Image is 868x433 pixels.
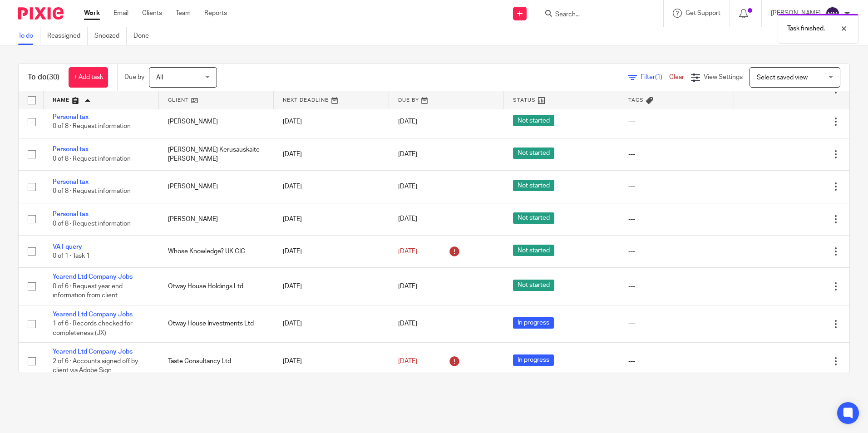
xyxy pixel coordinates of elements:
p: Task finished. [787,24,825,33]
a: Snoozed [94,27,127,45]
a: Work [84,9,100,18]
td: [DATE] [274,171,389,203]
h1: To do [28,73,59,82]
td: Otway House Holdings Ltd [159,268,274,305]
div: --- [628,282,725,291]
a: Done [133,27,156,45]
span: View Settings [704,74,743,80]
span: [DATE] [398,358,417,364]
span: 0 of 1 · Task 1 [53,253,90,259]
span: (30) [47,74,59,81]
td: [DATE] [274,235,389,267]
td: [DATE] [274,305,389,342]
span: In progress [513,317,554,329]
td: [DATE] [274,106,389,138]
span: Not started [513,148,554,159]
a: Personal tax [53,114,89,120]
span: In progress [513,354,554,366]
a: Yearend Ltd Company Jobs [53,349,133,355]
a: Reports [204,9,227,18]
div: --- [628,319,725,328]
span: 0 of 8 · Request information [53,123,131,130]
a: Clear [669,74,684,80]
a: + Add task [69,67,108,88]
img: Pixie [18,7,64,20]
span: Not started [513,115,554,126]
td: [DATE] [274,343,389,380]
div: --- [628,150,725,159]
div: --- [628,357,725,366]
a: To do [18,27,40,45]
a: Email [113,9,128,18]
span: 0 of 8 · Request information [53,221,131,227]
td: Taste Consultancy Ltd [159,343,274,380]
span: [DATE] [398,183,417,190]
span: Not started [513,212,554,224]
td: [PERSON_NAME] [159,203,274,235]
div: --- [628,247,725,256]
span: 2 of 6 · Accounts signed off by client via Adobe Sign [53,358,138,374]
td: Otway House Investments Ltd [159,305,274,342]
span: Not started [513,180,554,191]
span: 0 of 6 · Request year end information from client [53,283,123,299]
td: [PERSON_NAME] Kerusauskaite-[PERSON_NAME] [159,138,274,170]
span: 1 of 6 · Records checked for completeness (JX) [53,320,133,336]
span: [DATE] [398,321,417,327]
div: --- [628,215,725,224]
span: All [156,74,163,81]
a: Personal tax [53,179,89,185]
span: [DATE] [398,216,417,222]
a: Team [176,9,191,18]
span: [DATE] [398,283,417,290]
a: Personal tax [53,211,89,217]
div: --- [628,117,725,126]
span: [DATE] [398,151,417,157]
a: Clients [142,9,162,18]
td: [DATE] [274,203,389,235]
span: (1) [655,74,662,80]
span: Filter [641,74,669,80]
span: [DATE] [398,118,417,125]
a: Yearend Ltd Company Jobs [53,274,133,280]
a: VAT query [53,244,82,250]
td: [DATE] [274,138,389,170]
td: [DATE] [274,268,389,305]
p: Due by [124,73,144,82]
a: Personal tax [53,146,89,153]
img: svg%3E [825,6,840,21]
td: Whose Knowledge? UK CIC [159,235,274,267]
a: Reassigned [47,27,88,45]
a: Yearend Ltd Company Jobs [53,311,133,318]
span: 0 of 8 · Request information [53,188,131,194]
td: [PERSON_NAME] [159,171,274,203]
span: Not started [513,245,554,256]
span: Select saved view [757,74,808,81]
span: 0 of 8 · Request information [53,156,131,162]
span: Not started [513,280,554,291]
td: [PERSON_NAME] [159,106,274,138]
span: [DATE] [398,248,417,255]
div: --- [628,182,725,191]
span: Tags [628,98,644,103]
